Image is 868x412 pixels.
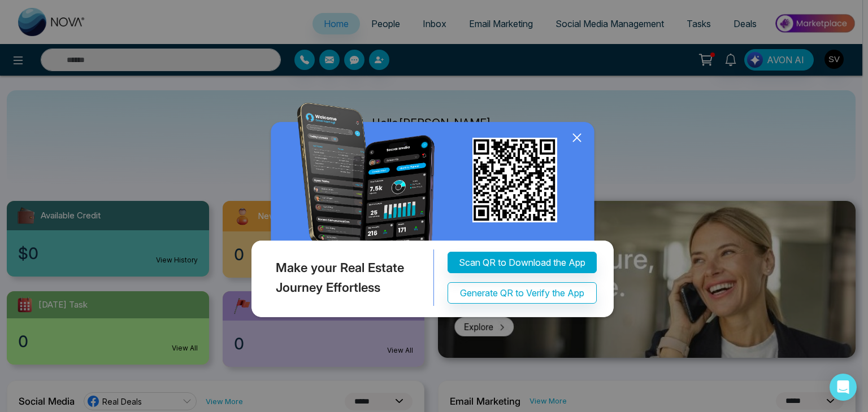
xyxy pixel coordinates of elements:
[448,252,597,273] button: Scan QR to Download the App
[830,374,857,401] div: Open Intercom Messenger
[249,103,619,322] img: QRModal
[472,138,557,222] img: qr_for_download_app.png
[448,282,597,304] button: Generate QR to Verify the App
[249,249,434,306] div: Make your Real Estate Journey Effortless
